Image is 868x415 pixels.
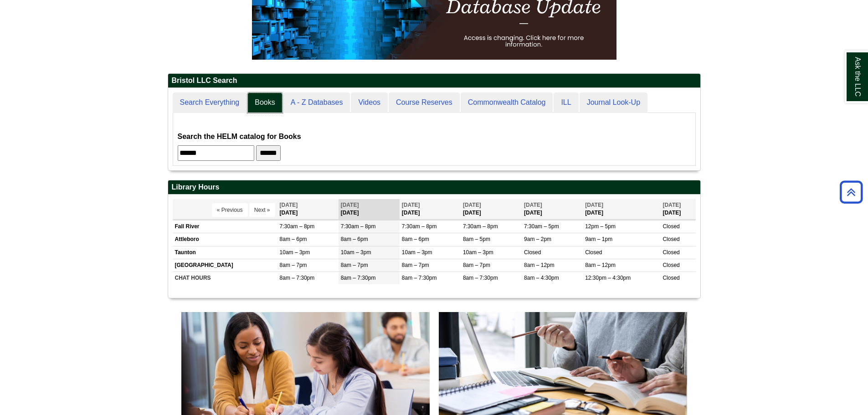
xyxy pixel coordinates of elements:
span: Closed [663,249,679,256]
th: [DATE] [339,199,400,220]
span: 8am – 7pm [463,262,490,268]
span: 9am – 1pm [585,236,612,242]
h2: Library Hours [168,180,700,195]
span: 8am – 12pm [524,262,555,268]
span: 7:30am – 8pm [280,223,315,230]
span: 10am – 3pm [463,249,493,256]
button: Next » [249,203,275,217]
th: [DATE] [277,199,339,220]
a: Search Everything [173,92,247,113]
a: Commonwealth Catalog [461,92,553,113]
a: ILL [554,92,578,113]
span: 10am – 3pm [280,249,310,256]
span: 8am – 6pm [280,236,307,242]
th: [DATE] [583,199,660,220]
span: Closed [663,262,679,268]
button: « Previous [212,203,248,217]
span: [DATE] [585,202,603,208]
span: [DATE] [463,202,481,208]
td: [GEOGRAPHIC_DATA] [173,259,277,272]
label: Search the HELM catalog for Books [178,130,301,143]
span: 9am – 2pm [524,236,551,242]
span: 7:30am – 5pm [524,223,559,230]
div: Books [178,118,691,161]
td: Fall River [173,220,277,233]
td: Attleboro [173,233,277,246]
a: A - Z Databases [283,92,350,113]
span: 12:30pm – 4:30pm [585,275,631,281]
span: 8am – 12pm [585,262,616,268]
span: Closed [524,249,541,256]
span: 8am – 7:30pm [463,275,498,281]
th: [DATE] [522,199,583,220]
td: Taunton [173,246,277,259]
th: [DATE] [660,199,695,220]
a: Videos [351,92,388,113]
span: 8am – 7:30pm [341,275,376,281]
a: Journal Look-Up [580,92,647,113]
span: 8am – 4:30pm [524,275,559,281]
td: CHAT HOURS [173,272,277,284]
span: [DATE] [524,202,542,208]
span: 12pm – 5pm [585,223,616,230]
span: [DATE] [341,202,359,208]
span: 7:30am – 8pm [463,223,498,230]
span: 8am – 7pm [402,262,429,268]
span: [DATE] [402,202,420,208]
span: 8am – 7pm [280,262,307,268]
span: Closed [585,249,602,256]
a: Course Reserves [389,92,460,113]
span: 8am – 7:30pm [280,275,315,281]
span: [DATE] [280,202,298,208]
span: 7:30am – 8pm [341,223,376,230]
th: [DATE] [400,199,461,220]
a: Books [247,92,282,113]
span: 8am – 6pm [341,236,368,242]
span: Closed [663,275,679,281]
span: 7:30am – 8pm [402,223,437,230]
span: Closed [663,223,679,230]
span: 10am – 3pm [341,249,371,256]
span: 8am – 7pm [341,262,368,268]
h2: Bristol LLC Search [168,74,700,88]
span: 8am – 6pm [402,236,429,242]
span: 10am – 3pm [402,249,432,256]
span: 8am – 5pm [463,236,490,242]
span: 8am – 7:30pm [402,275,437,281]
th: [DATE] [461,199,522,220]
span: Closed [663,236,679,242]
span: [DATE] [663,202,681,208]
a: Back to Top [837,186,866,198]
